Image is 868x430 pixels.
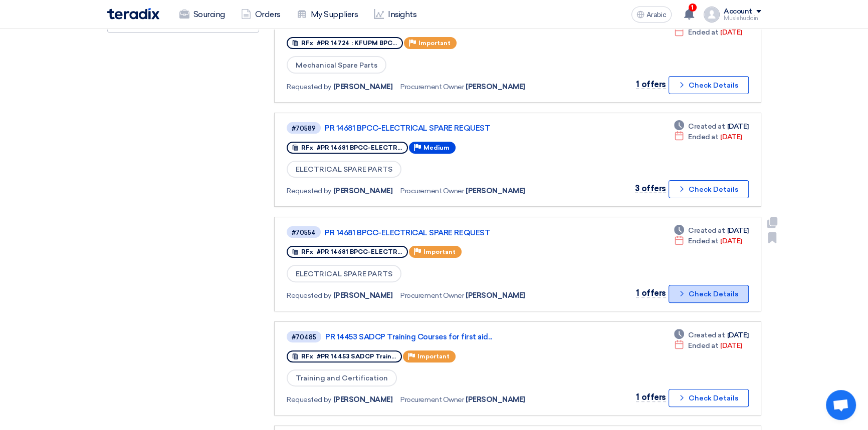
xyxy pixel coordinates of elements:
[325,228,490,237] font: PR 14681 BPCC-ELECTRICAL SPARE REQUEST
[301,144,313,151] font: RFx
[287,187,331,195] font: Requested by
[720,341,742,350] font: [DATE]
[317,353,396,360] font: #PR 14453 SADCP Train...
[689,81,738,90] font: Check Details
[325,332,492,341] font: PR 14453 SADCP Training Courses for first aid...
[325,124,575,133] a: PR 14681 BPCC-ELECTRICAL SPARE REQUEST
[325,332,576,341] a: PR 14453 SADCP Training Courses for first aid...
[107,8,159,20] img: Teradix logo
[292,229,316,236] font: #70554
[311,10,358,19] font: My Suppliers
[296,165,392,174] font: ELECTRICAL SPARE PARTS
[289,4,366,26] a: My Suppliers
[292,125,316,132] font: #70589
[704,7,720,23] img: profile_test.png
[466,83,525,91] font: [PERSON_NAME]
[688,226,725,235] font: Created at
[333,291,393,300] font: [PERSON_NAME]
[255,10,281,19] font: Orders
[688,341,718,350] font: Ended at
[724,7,752,16] font: Account
[423,144,450,151] font: Medium
[688,237,718,245] font: Ended at
[720,133,742,141] font: [DATE]
[400,187,464,195] font: Procurement Owner
[423,248,456,255] font: Important
[688,133,718,141] font: Ended at
[325,124,490,133] font: PR 14681 BPCC-ELECTRICAL SPARE REQUEST
[689,394,738,402] font: Check Details
[233,4,289,26] a: Orders
[366,4,424,26] a: Insights
[720,237,742,245] font: [DATE]
[287,291,331,300] font: Requested by
[317,40,397,47] font: #PR 14724 : KFUPM BPC...
[646,11,667,19] font: Arabic
[635,184,666,193] font: 3 offers
[636,80,666,89] font: 1 offers
[287,83,331,91] font: Requested by
[193,10,225,19] font: Sourcing
[301,353,313,360] font: RFx
[296,374,388,382] font: Training and Certification
[317,248,402,255] font: #PR 14681 BPCC-ELECTR...
[720,28,742,37] font: [DATE]
[727,122,748,131] font: [DATE]
[171,4,233,26] a: Sourcing
[325,228,575,237] a: PR 14681 BPCC-ELECTRICAL SPARE REQUEST
[688,28,718,37] font: Ended at
[689,290,738,298] font: Check Details
[333,187,393,195] font: [PERSON_NAME]
[669,389,749,407] button: Check Details
[669,285,749,303] button: Check Details
[301,40,313,47] font: RFx
[669,180,749,198] button: Check Details
[636,288,666,298] font: 1 offers
[333,395,393,404] font: [PERSON_NAME]
[466,187,525,195] font: [PERSON_NAME]
[301,248,313,255] font: RFx
[724,15,758,22] font: Muslehuddin
[727,226,748,235] font: [DATE]
[296,270,392,278] font: ELECTRICAL SPARE PARTS
[292,333,316,341] font: #70485
[388,10,416,19] font: Insights
[636,392,666,402] font: 1 offers
[826,390,856,420] a: Open chat
[691,4,694,11] font: 1
[417,353,450,360] font: Important
[688,331,725,339] font: Created at
[317,144,402,151] font: #PR 14681 BPCC-ELECTR...
[466,395,525,404] font: [PERSON_NAME]
[400,291,464,300] font: Procurement Owner
[669,76,749,94] button: Check Details
[466,291,525,300] font: [PERSON_NAME]
[418,40,451,47] font: Important
[400,395,464,404] font: Procurement Owner
[689,185,738,194] font: Check Details
[287,395,331,404] font: Requested by
[688,122,725,131] font: Created at
[631,7,672,23] button: Arabic
[400,83,464,91] font: Procurement Owner
[296,61,377,70] font: Mechanical Spare Parts
[727,331,748,339] font: [DATE]
[333,83,393,91] font: [PERSON_NAME]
